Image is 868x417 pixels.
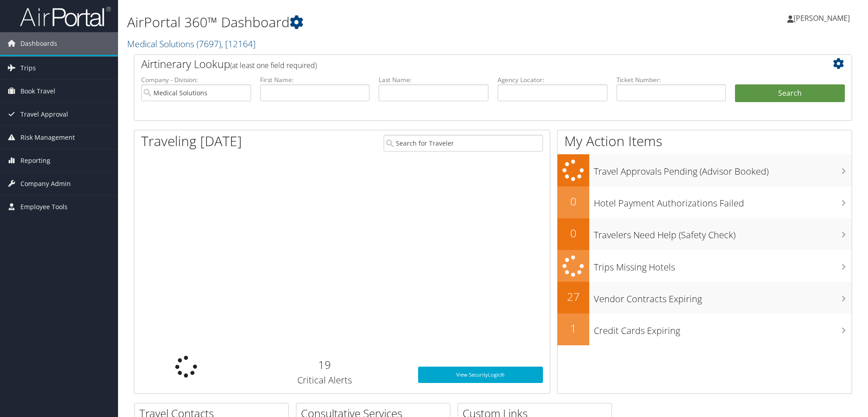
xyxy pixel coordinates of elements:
a: [PERSON_NAME] [787,5,859,32]
a: Trips Missing Hotels [557,250,852,282]
span: Risk Management [20,126,75,149]
h2: Airtinerary Lookup [141,56,785,72]
label: Company - Division: [141,75,251,84]
label: First Name: [260,75,370,84]
h2: 27 [557,289,589,304]
h3: Trips Missing Hotels [594,256,852,274]
a: 0Travelers Need Help (Safety Check) [557,218,852,250]
label: Agency Locator: [498,75,607,84]
h3: Travel Approvals Pending (Advisor Booked) [594,161,852,178]
label: Last Name: [379,75,488,84]
input: Search for Traveler [384,135,543,152]
span: Company Admin [20,172,71,195]
h3: Critical Alerts [245,374,404,387]
h2: 0 [557,226,589,241]
span: Travel Approval [20,103,68,126]
h1: AirPortal 360™ Dashboard [127,13,615,32]
a: Travel Approvals Pending (Advisor Booked) [557,154,852,186]
h2: 19 [245,357,404,373]
button: Search [735,84,845,103]
span: [PERSON_NAME] [794,13,850,23]
span: Dashboards [20,32,57,55]
h1: Traveling [DATE] [141,132,242,151]
span: , [ 12164 ] [221,38,256,50]
span: ( 7697 ) [197,38,221,50]
h2: 1 [557,321,589,336]
h3: Hotel Payment Authorizations Failed [594,192,852,210]
span: (at least one field required) [230,60,317,70]
h2: 0 [557,194,589,209]
span: Trips [20,57,36,79]
img: airportal-logo.png [20,6,111,27]
a: 1Credit Cards Expiring [557,314,852,345]
h3: Credit Cards Expiring [594,320,852,337]
h3: Travelers Need Help (Safety Check) [594,224,852,241]
a: 27Vendor Contracts Expiring [557,282,852,314]
a: 0Hotel Payment Authorizations Failed [557,186,852,218]
a: Medical Solutions [127,38,256,50]
a: View SecurityLogic® [418,367,543,383]
span: Book Travel [20,80,55,103]
label: Ticket Number: [616,75,726,84]
span: Employee Tools [20,196,68,218]
h3: Vendor Contracts Expiring [594,288,852,305]
h1: My Action Items [557,132,852,151]
span: Reporting [20,149,50,172]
